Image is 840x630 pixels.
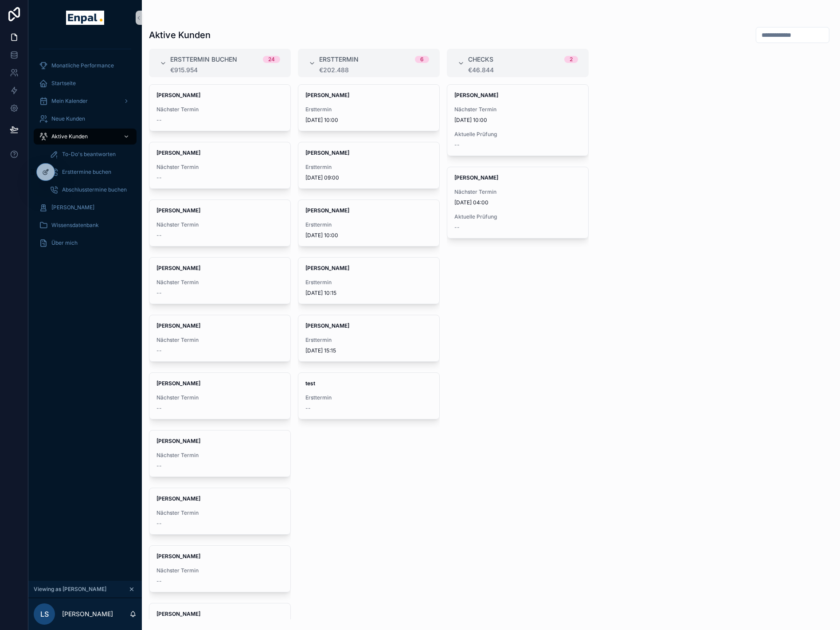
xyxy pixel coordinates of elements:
span: [DATE] 15:15 [305,347,432,354]
span: Nächster Termin [156,394,283,401]
a: Aktive Kunden [34,129,137,145]
strong: [PERSON_NAME] [454,174,498,181]
div: 6 [420,56,424,63]
div: €46.844 [468,67,578,74]
span: -- [454,141,460,149]
strong: [PERSON_NAME] [305,322,349,329]
span: Nächster Termin [454,188,581,196]
p: [PERSON_NAME] [62,610,113,618]
span: -- [156,117,162,124]
span: [DATE] 04:00 [454,199,581,206]
span: [DATE] 10:00 [454,117,581,124]
a: [PERSON_NAME]Ersttermin[DATE] 15:15 [298,315,440,362]
span: Wissensdatenbank [51,222,99,229]
strong: [PERSON_NAME] [156,322,200,329]
span: Aktuelle Prüfung [454,213,581,220]
span: Aktuelle Prüfung [454,131,581,138]
span: Nächster Termin [156,452,283,459]
div: 24 [268,56,275,63]
span: Nächster Termin [156,164,283,171]
a: [PERSON_NAME]Nächster Termin-- [149,257,291,304]
span: Ersttermin [305,337,432,344]
span: Ersttermin [319,55,359,64]
strong: [PERSON_NAME] [305,92,349,98]
span: LS [40,609,49,619]
span: Viewing as [PERSON_NAME] [34,586,106,593]
span: Nächster Termin [156,106,283,113]
span: -- [156,174,162,181]
span: -- [156,232,162,239]
span: -- [305,405,311,412]
span: Nächster Termin [454,106,581,113]
a: Neue Kunden [34,111,137,127]
span: [DATE] 10:15 [305,290,432,297]
img: App logo [66,11,104,25]
span: -- [156,578,162,585]
span: [DATE] 10:00 [305,117,432,124]
a: [PERSON_NAME]Ersttermin[DATE] 10:00 [298,200,440,247]
span: -- [156,520,162,527]
span: Ersttermin [305,279,432,286]
span: Ersttermin [305,221,432,228]
strong: [PERSON_NAME] [156,495,200,502]
a: Über mich [34,235,137,251]
span: To-Do's beantworten [62,151,116,158]
span: Mein Kalender [51,98,88,105]
a: [PERSON_NAME]Nächster Termin[DATE] 04:00Aktuelle Prüfung-- [447,167,589,239]
a: Wissensdatenbank [34,217,137,233]
span: -- [156,290,162,297]
a: Mein Kalender [34,93,137,109]
span: Checks [468,55,493,64]
span: Neue Kunden [51,115,85,122]
span: -- [454,224,460,231]
a: [PERSON_NAME]Ersttermin[DATE] 10:00 [298,84,440,131]
a: [PERSON_NAME]Nächster Termin-- [149,488,291,535]
span: Über mich [51,239,78,247]
a: [PERSON_NAME]Nächster Termin-- [149,84,291,131]
a: [PERSON_NAME]Nächster Termin-- [149,142,291,189]
strong: [PERSON_NAME] [156,553,200,560]
h1: Aktive Kunden [149,29,211,41]
span: Ersttermin buchen [170,55,237,64]
strong: [PERSON_NAME] [156,610,200,617]
span: Abschlusstermine buchen [62,186,127,193]
strong: [PERSON_NAME] [156,149,200,156]
span: -- [156,462,162,470]
div: scrollable content [28,35,142,262]
span: Startseite [51,80,76,87]
div: €202.488 [319,67,429,74]
div: €915.954 [170,67,280,74]
span: Ersttermin [305,394,432,401]
strong: [PERSON_NAME] [156,92,200,98]
a: To-Do's beantworten [44,146,137,162]
span: Ersttermin [305,164,432,171]
strong: [PERSON_NAME] [156,207,200,214]
a: [PERSON_NAME]Nächster Termin-- [149,200,291,247]
a: [PERSON_NAME]Nächster Termin-- [149,545,291,592]
a: [PERSON_NAME]Nächster Termin-- [149,430,291,477]
span: [DATE] 10:00 [305,232,432,239]
span: Nächster Termin [156,567,283,574]
a: [PERSON_NAME]Ersttermin[DATE] 10:15 [298,257,440,304]
div: 2 [570,56,573,63]
strong: [PERSON_NAME] [305,149,349,156]
strong: [PERSON_NAME] [454,92,498,98]
a: [PERSON_NAME]Nächster Termin-- [149,372,291,419]
a: Monatliche Performance [34,58,137,74]
a: Ersttermine buchen [44,164,137,180]
span: Nächster Termin [156,337,283,344]
a: [PERSON_NAME] [34,200,137,215]
span: Monatliche Performance [51,62,114,69]
strong: [PERSON_NAME] [305,207,349,214]
span: -- [156,405,162,412]
span: -- [156,347,162,354]
a: Abschlusstermine buchen [44,182,137,198]
a: [PERSON_NAME]Nächster Termin-- [149,315,291,362]
span: Ersttermine buchen [62,168,111,176]
span: Nächster Termin [156,509,283,517]
strong: [PERSON_NAME] [156,265,200,271]
span: [DATE] 09:00 [305,174,432,181]
span: Nächster Termin [156,279,283,286]
a: Startseite [34,75,137,91]
strong: test [305,380,315,387]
